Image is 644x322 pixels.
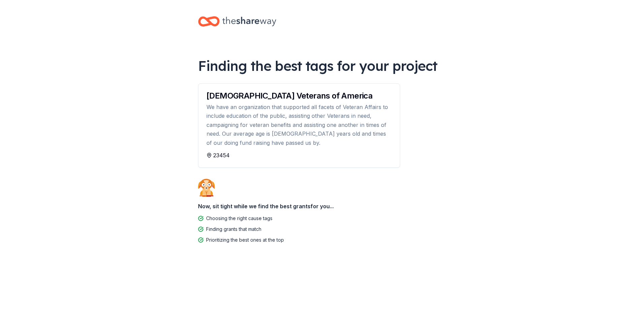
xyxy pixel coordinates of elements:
[198,199,446,213] div: Now, sit tight while we find the best grants for you...
[206,103,392,147] div: We have an organization that supported all facets of Veteran Affairs to include education of the ...
[206,92,392,100] div: [DEMOGRAPHIC_DATA] Veterans of America
[206,236,284,244] div: Prioritizing the best ones at the top
[206,151,392,159] div: 23454
[206,225,261,233] div: Finding grants that match
[198,56,446,75] div: Finding the best tags for your project
[198,179,215,197] img: Dog waiting patiently
[206,214,272,222] div: Choosing the right cause tags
